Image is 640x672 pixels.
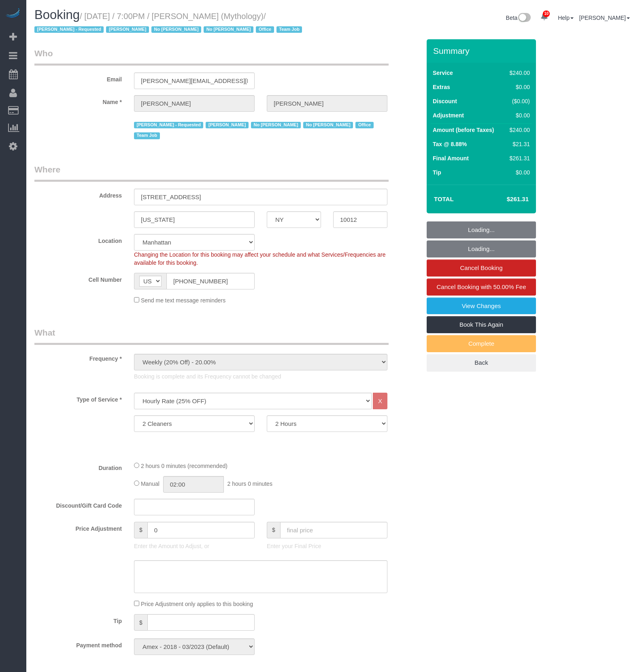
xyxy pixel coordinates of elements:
[134,614,147,631] span: $
[5,8,21,19] img: Automaid Logo
[34,47,389,66] legend: Who
[141,463,228,469] span: 2 hours 0 minutes (recommended)
[267,522,280,538] span: $
[106,26,149,33] span: [PERSON_NAME]
[28,461,128,472] label: Duration
[34,164,389,182] legend: Where
[267,95,387,112] input: Last Name
[228,481,272,487] span: 2 hours 0 minutes
[166,273,255,289] input: Cell Number
[34,12,304,34] small: / [DATE] / 7:00PM / [PERSON_NAME] (Mythology)
[134,251,386,266] span: Changing the Location for this booking may affect your schedule and what Services/Frequencies are...
[506,97,530,105] div: ($0.00)
[437,283,526,290] span: Cancel Booking with 50.00% Fee
[256,26,274,33] span: Office
[134,522,147,538] span: $
[28,95,128,106] label: Name *
[28,393,128,404] label: Type of Service *
[34,26,104,33] span: [PERSON_NAME] - Requested
[206,122,248,128] span: [PERSON_NAME]
[267,542,387,550] p: Enter your Final Price
[204,26,253,33] span: No [PERSON_NAME]
[433,111,464,119] label: Adjustment
[355,122,373,128] span: Office
[251,122,301,128] span: No [PERSON_NAME]
[28,234,128,245] label: Location
[433,140,467,148] label: Tax @ 8.88%
[506,154,530,162] div: $261.31
[28,522,128,533] label: Price Adjustment
[28,638,128,649] label: Payment method
[506,126,530,134] div: $240.00
[506,168,530,177] div: $0.00
[141,601,253,607] span: Price Adjustment only applies to this booking
[28,273,128,284] label: Cell Number
[433,46,532,55] h3: Summary
[134,372,387,381] p: Booking is complete and its Frequency cannot be changed
[134,122,203,128] span: [PERSON_NAME] - Requested
[506,83,530,91] div: $0.00
[433,83,450,91] label: Extras
[28,72,128,83] label: Email
[427,298,536,315] a: View Changes
[34,327,389,345] legend: What
[34,8,80,22] span: Booking
[434,196,454,202] strong: Total
[141,481,159,487] span: Manual
[276,26,302,33] span: Team Job
[433,69,453,77] label: Service
[151,26,201,33] span: No [PERSON_NAME]
[427,259,536,276] a: Cancel Booking
[303,122,353,128] span: No [PERSON_NAME]
[134,211,255,228] input: City
[543,11,550,17] span: 10
[506,111,530,119] div: $0.00
[280,522,387,538] input: final price
[506,69,530,77] div: $240.00
[433,126,494,134] label: Amount (before Taxes)
[28,352,128,363] label: Frequency *
[558,15,574,21] a: Help
[333,211,387,228] input: Zip Code
[433,154,469,162] label: Final Amount
[28,189,128,200] label: Address
[433,97,457,105] label: Discount
[134,95,255,112] input: First Name
[433,168,441,177] label: Tip
[28,499,128,510] label: Discount/Gift Card Code
[134,132,160,139] span: Team Job
[134,72,255,89] input: Email
[506,15,531,21] a: Beta
[28,614,128,625] label: Tip
[536,8,552,26] a: 10
[517,13,531,23] img: New interface
[506,140,530,148] div: $21.31
[141,297,225,304] span: Send me text message reminders
[427,279,536,296] a: Cancel Booking with 50.00% Fee
[579,15,630,21] a: [PERSON_NAME]
[427,354,536,371] a: Back
[134,542,255,550] p: Enter the Amount to Adjust, or
[483,196,529,203] h4: $261.31
[427,316,536,333] a: Book This Again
